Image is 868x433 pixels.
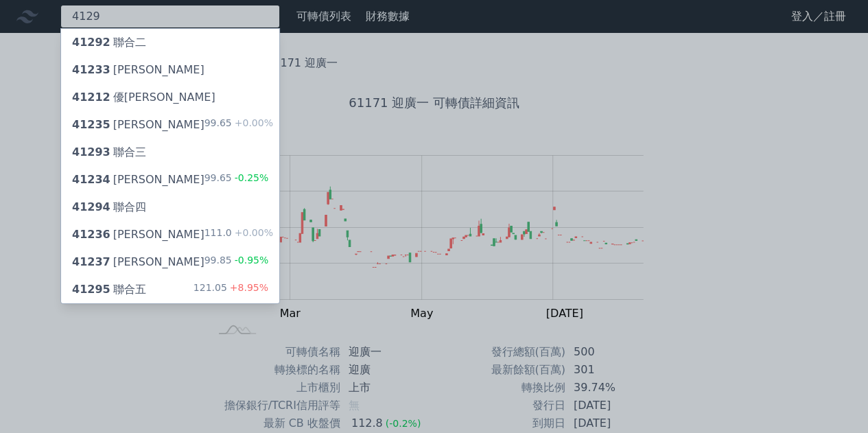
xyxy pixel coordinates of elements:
[61,111,279,139] a: 41235[PERSON_NAME] 99.65+0.00%
[61,56,279,84] a: 41233[PERSON_NAME]
[72,36,110,49] span: 41292
[72,199,146,215] div: 聯合四
[61,248,279,276] a: 41237[PERSON_NAME] 99.85-0.95%
[61,276,279,303] a: 41295聯合五 121.05+8.95%
[72,144,146,161] div: 聯合三
[61,139,279,166] a: 41293聯合三
[232,172,269,183] span: -0.25%
[72,173,110,186] span: 41234
[72,34,146,51] div: 聯合二
[72,91,110,104] span: 41212
[61,194,279,221] a: 41294聯合四
[72,118,110,131] span: 41235
[61,84,279,111] a: 41212優[PERSON_NAME]
[72,228,110,241] span: 41236
[232,255,269,266] span: -0.95%
[72,283,110,296] span: 41295
[204,172,269,188] div: 99.65
[204,117,273,133] div: 99.65
[232,117,273,128] span: +0.00%
[72,255,110,268] span: 41237
[232,227,273,238] span: +0.00%
[72,89,215,106] div: 優[PERSON_NAME]
[204,226,273,243] div: 111.0
[72,117,204,133] div: [PERSON_NAME]
[193,281,268,298] div: 121.05
[61,166,279,194] a: 41234[PERSON_NAME] 99.65-0.25%
[72,145,110,159] span: 41293
[72,63,110,76] span: 41233
[61,221,279,248] a: 41236[PERSON_NAME] 111.0+0.00%
[227,282,268,293] span: +8.95%
[72,254,204,270] div: [PERSON_NAME]
[72,281,146,298] div: 聯合五
[204,254,269,270] div: 99.85
[72,226,204,243] div: [PERSON_NAME]
[72,62,204,78] div: [PERSON_NAME]
[61,29,279,56] a: 41292聯合二
[72,200,110,213] span: 41294
[72,172,204,188] div: [PERSON_NAME]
